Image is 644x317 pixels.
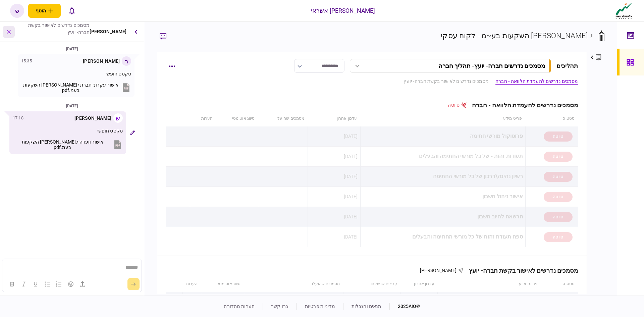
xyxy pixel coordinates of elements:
[311,6,375,15] div: [PERSON_NAME] אשראי
[224,304,255,309] a: הערות מהדורה
[13,139,123,150] button: אישור וועדה-י.[PERSON_NAME] השקעות בעמ.pdf
[448,102,467,109] div: טיוטה
[343,276,401,292] th: קבצים שנשלחו
[122,56,131,66] div: ר
[363,169,523,184] div: רשיון נהיגה\דרכון של כל מורשי החתימה
[544,172,573,182] div: טיוטה
[190,111,216,126] th: הערות
[13,127,123,135] p: טקסט חופשי
[544,192,573,202] div: טיוטה
[438,62,545,69] div: מסמכים נדרשים חברה- יועץ - תהליך חברה
[90,22,126,42] div: [PERSON_NAME]
[344,173,358,180] div: [DATE]
[113,113,123,123] div: ש
[544,212,573,222] div: טיוטה
[21,82,120,93] span: אישור עקרוני חברת י [PERSON_NAME] השקעות בעמ.pdf
[525,111,578,126] th: סטטוס
[53,279,65,289] button: Numbered list
[30,279,41,289] button: Underline
[74,115,111,122] div: [PERSON_NAME]
[363,209,523,224] div: הרשאה לחיוב חשבון
[308,111,360,126] th: עדכון אחרון
[441,30,593,41] div: י. [PERSON_NAME] השקעות בע~מ - לקוח עסקי
[2,259,141,276] iframe: Rich Text Area
[541,276,578,292] th: סטטוס
[3,45,141,53] div: [DATE]
[344,193,358,200] div: [DATE]
[344,213,358,220] div: [DATE]
[544,152,573,162] div: טיוטה
[83,58,120,65] div: [PERSON_NAME]
[271,304,288,309] a: צרו קשר
[201,276,244,292] th: סיווג אוטומטי
[344,133,358,140] div: [DATE]
[258,111,308,126] th: מסמכים שהועלו
[544,232,573,242] div: טיוטה
[360,111,525,126] th: פריט מידע
[495,78,578,85] a: מסמכים נדרשים להעמדת הלוואה - חברה
[363,189,523,204] div: אישור ניהול חשבון
[350,59,551,73] button: מסמכים נדרשים חברה- יועץ- תהליך חברה
[352,304,381,309] a: תנאים והגבלות
[464,267,578,274] div: מסמכים נדרשים לאישור בקשת חברה- יועץ
[10,4,24,18] button: ש
[21,82,131,93] button: אישור עקרוני חברת י [PERSON_NAME] השקעות בעמ.pdf
[18,279,30,289] button: Italic
[344,233,358,240] div: [DATE]
[344,153,358,160] div: [DATE]
[438,276,541,292] th: פריט מידע
[42,279,53,289] button: Bullet list
[6,279,18,289] button: Bold
[363,149,523,164] div: תעודות זהות - של כל מורשי החתימה והבעלים
[19,22,90,36] div: מסמכים נדרשים לאישור בקשת חברה- יועץ
[21,58,32,64] div: 15:35
[467,102,578,109] div: מסמכים נדרשים להעמדת הלוואה - חברה
[556,61,578,70] div: תהליכים
[389,303,420,310] div: © 2025 AIO
[21,70,131,77] p: טקסט חופשי
[363,129,523,144] div: פרוטוקול מורשי חתימה
[544,131,573,142] div: טיוטה
[3,102,141,110] div: [DATE]
[65,279,76,289] button: Emojis
[305,304,335,309] a: מדיניות פרטיות
[401,276,438,292] th: עדכון אחרון
[420,268,457,273] span: [PERSON_NAME]
[244,276,343,292] th: מסמכים שהועלו
[13,115,23,121] div: 17:18
[363,229,523,245] div: ספח תעודת זהות של כל מורשי החתימה והבעלים
[28,4,61,18] button: פתח תפריט להוספת לקוח
[614,2,634,19] img: client company logo
[13,139,112,150] span: אישור וועדה-י.[PERSON_NAME] השקעות בעמ.pdf
[404,78,489,85] a: מסמכים נדרשים לאישור בקשת חברה- יועץ
[65,4,79,18] button: פתח רשימת התראות
[183,276,201,292] th: הערות
[216,111,258,126] th: סיווג אוטומטי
